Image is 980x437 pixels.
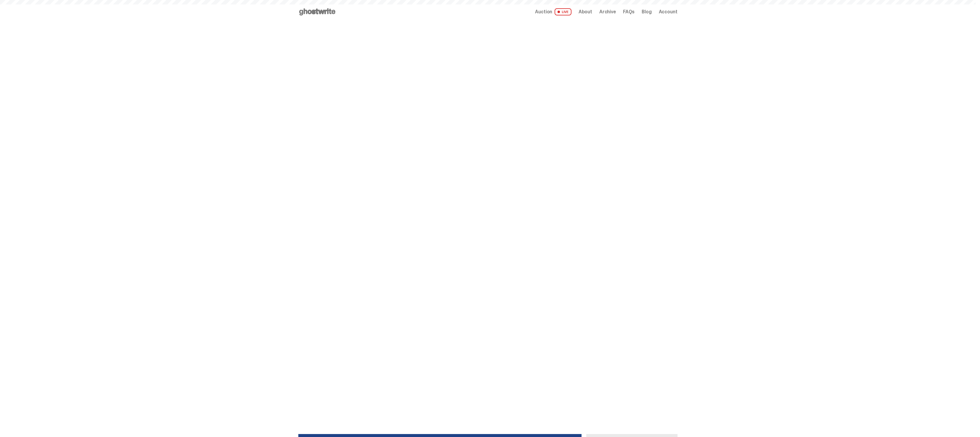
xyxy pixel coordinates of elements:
a: About [579,9,592,14]
a: Account [659,9,678,14]
a: Archive [599,9,616,14]
span: Auction [535,9,552,14]
span: LIVE [555,8,571,15]
a: Blog [642,9,651,14]
a: Auction LIVE [535,8,571,15]
a: FAQs [623,9,635,14]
